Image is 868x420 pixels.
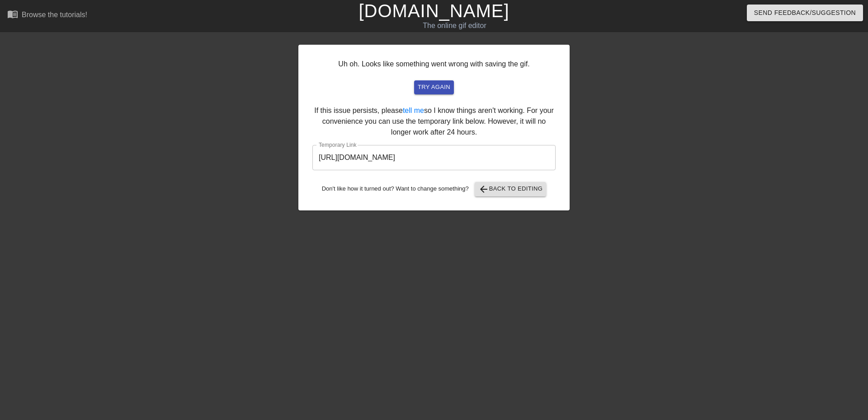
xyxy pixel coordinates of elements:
[475,182,547,196] button: Back to Editing
[294,20,615,31] div: The online gif editor
[7,9,18,19] span: menu_book
[7,9,87,23] a: Browse the tutorials!
[22,11,87,19] div: Browse the tutorials!
[478,184,489,195] span: arrow_back
[312,145,556,170] input: bare
[414,80,454,94] button: try again
[747,5,863,21] button: Send Feedback/Suggestion
[403,107,424,114] a: tell me
[478,184,543,195] span: Back to Editing
[754,7,856,19] span: Send Feedback/Suggestion
[312,182,556,196] div: Don't like how it turned out? Want to change something?
[298,45,570,210] div: Uh oh. Looks like something went wrong with saving the gif. If this issue persists, please so I k...
[359,1,509,21] a: [DOMAIN_NAME]
[418,82,450,93] span: try again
